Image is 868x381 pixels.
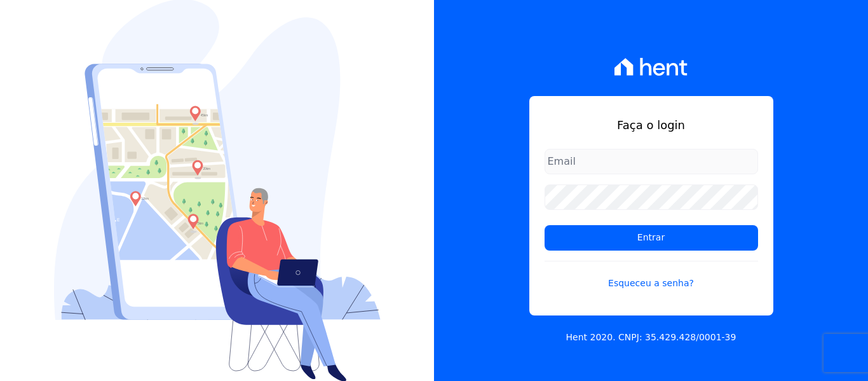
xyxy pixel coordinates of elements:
h1: Faça o login [545,116,758,134]
input: Entrar [545,225,758,251]
input: Email [545,149,758,174]
p: Hent 2020. CNPJ: 35.429.428/0001-39 [566,331,736,344]
a: Esqueceu a senha? [545,261,758,290]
